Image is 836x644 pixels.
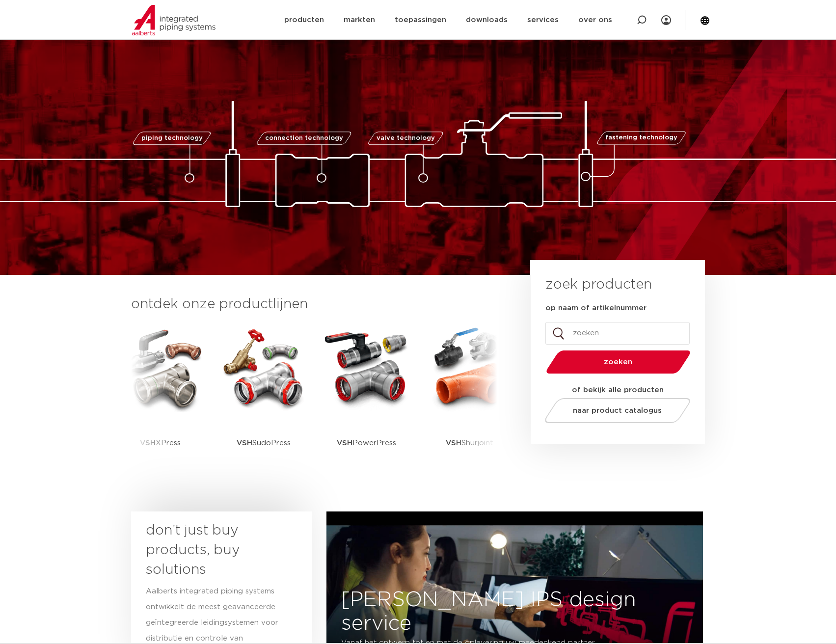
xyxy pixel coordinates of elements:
strong: VSH [140,439,156,447]
strong: VSH [337,439,352,447]
p: Shurjoint [446,412,493,474]
button: zoeken [542,349,694,375]
a: VSHShurjoint [426,324,514,474]
h3: [PERSON_NAME] IPS design service [326,588,703,635]
strong: VSH [237,439,252,447]
h3: don’t just buy products, buy solutions [146,521,279,580]
a: VSHXPress [116,324,205,474]
span: piping technology [141,135,203,141]
a: VSHSudoPress [219,324,308,474]
label: op naam of artikelnummer [545,303,647,313]
input: zoeken [545,322,690,345]
span: valve technology [377,135,435,141]
p: SudoPress [237,412,291,474]
a: naar product catalogus [542,398,693,423]
strong: VSH [446,439,461,447]
p: XPress [140,412,181,474]
h3: ontdek onze productlijnen [131,295,497,314]
h3: zoek producten [545,275,652,295]
p: PowerPress [337,412,396,474]
span: naar product catalogus [573,407,662,414]
a: VSHPowerPress [323,324,411,474]
span: fastening technology [605,135,677,141]
span: connection technology [265,135,343,141]
span: zoeken [571,358,665,366]
strong: of bekijk alle producten [572,386,664,394]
